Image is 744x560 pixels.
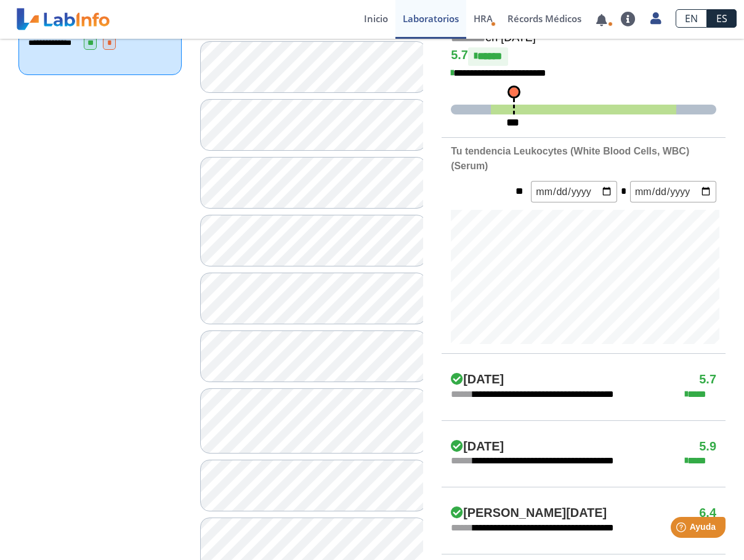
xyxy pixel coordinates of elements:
[451,146,689,171] b: Tu tendencia Leukocytes (White Blood Cells, WBC) (Serum)
[451,506,607,521] h4: [PERSON_NAME][DATE]
[451,372,504,387] h4: [DATE]
[699,372,716,387] h4: 5.7
[451,439,504,454] h4: [DATE]
[451,47,716,66] h4: 5.7
[630,181,716,202] input: mm/dd/yyyy
[676,9,707,28] a: EN
[699,506,716,521] h4: 6.4
[531,181,617,202] input: mm/dd/yyyy
[707,9,737,28] a: ES
[699,439,716,454] h4: 5.9
[474,12,493,25] span: HRA
[634,512,730,546] iframe: Help widget launcher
